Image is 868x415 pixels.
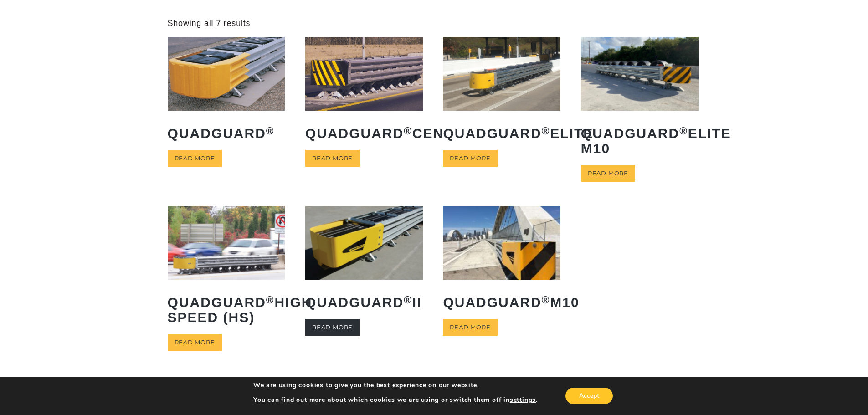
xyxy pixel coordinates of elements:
[443,119,560,148] h2: QuadGuard Elite
[305,206,423,316] a: QuadGuard®II
[443,150,497,167] a: Read more about “QuadGuard® Elite”
[581,37,699,162] a: QuadGuard®Elite M10
[443,288,560,317] h2: QuadGuard M10
[253,381,538,389] p: We are using cookies to give you the best experience on our website.
[443,206,560,316] a: QuadGuard®M10
[266,125,275,137] sup: ®
[305,150,360,167] a: Read more about “QuadGuard® CEN”
[168,288,285,332] h2: QuadGuard High Speed (HS)
[253,396,538,404] p: You can find out more about which cookies we are using or switch them off in .
[404,294,412,306] sup: ®
[305,37,423,147] a: QuadGuard®CEN
[168,334,222,351] a: Read more about “QuadGuard® High Speed (HS)”
[581,165,635,182] a: Read more about “QuadGuard® Elite M10”
[168,206,285,331] a: QuadGuard®High Speed (HS)
[305,119,423,148] h2: QuadGuard CEN
[168,119,285,148] h2: QuadGuard
[168,18,251,29] p: Showing all 7 results
[542,125,550,137] sup: ®
[443,37,560,147] a: QuadGuard®Elite
[443,319,497,336] a: Read more about “QuadGuard® M10”
[404,125,412,137] sup: ®
[266,294,275,306] sup: ®
[168,37,285,147] a: QuadGuard®
[305,288,423,317] h2: QuadGuard II
[168,150,222,167] a: Read more about “QuadGuard®”
[510,396,536,404] button: settings
[565,388,613,404] button: Accept
[305,319,360,336] a: Read more about “QuadGuard® II”
[542,294,550,306] sup: ®
[581,119,699,163] h2: QuadGuard Elite M10
[679,125,688,137] sup: ®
